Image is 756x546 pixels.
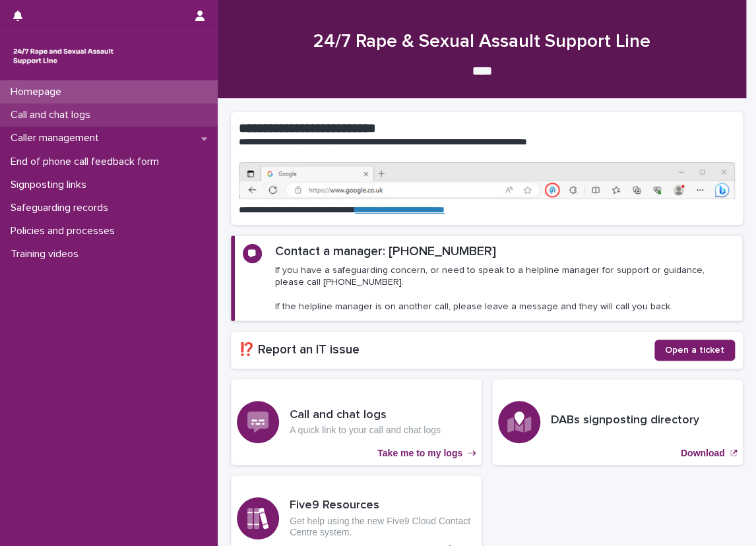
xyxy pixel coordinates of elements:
p: A quick link to your call and chat logs [290,425,441,436]
p: Training videos [5,248,89,260]
span: Open a ticket [665,346,724,355]
a: Download [492,379,743,465]
h3: Five9 Resources [290,499,476,513]
p: Policies and processes [5,225,125,237]
p: Take me to my logs [377,448,462,459]
p: Download [681,448,725,459]
p: Caller management [5,132,110,144]
h3: Call and chat logs [290,408,441,423]
h3: DABs signposting directory [551,413,699,428]
img: rhQMoQhaT3yELyF149Cw [11,43,116,69]
p: End of phone call feedback form [5,156,170,168]
p: Safeguarding records [5,202,119,214]
h2: Contact a manager: [PHONE_NUMBER] [275,244,496,259]
img: https%3A%2F%2Fcdn.document360.io%2F0deca9d6-0dac-4e56-9e8f-8d9979bfce0e%2FImages%2FDocumentation%... [239,162,735,199]
p: Get help using the new Five9 Cloud Contact Centre system. [290,516,476,538]
p: Call and chat logs [5,109,101,121]
p: Signposting links [5,179,97,191]
a: Open a ticket [654,340,735,361]
a: Take me to my logs [231,379,482,465]
h1: 24/7 Rape & Sexual Assault Support Line [231,31,733,53]
h2: ⁉️ Report an IT issue [239,342,654,357]
p: If you have a safeguarding concern, or need to speak to a helpline manager for support or guidanc... [275,264,734,313]
p: Homepage [5,86,72,98]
